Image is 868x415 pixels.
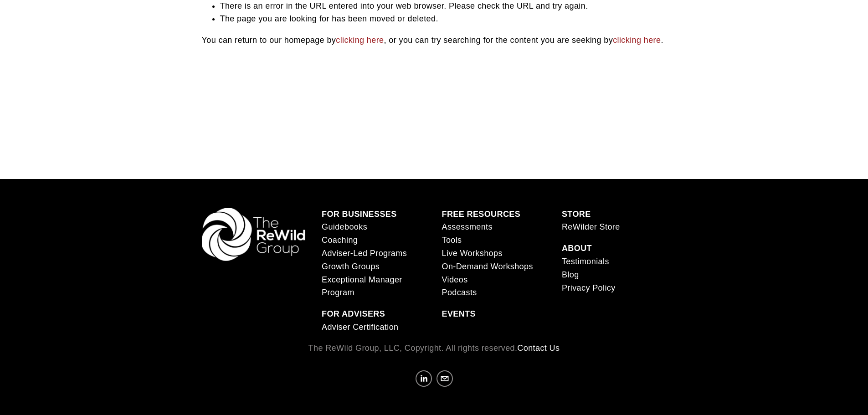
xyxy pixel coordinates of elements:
[442,247,502,260] a: Live Workshops
[442,260,533,273] a: On-Demand Workshops
[442,210,520,219] strong: FREE RESOURCES
[517,342,560,355] a: Contact Us
[322,307,385,321] a: FOR ADVISERS
[20,32,117,41] p: Plugin is loading...
[442,220,492,234] a: Assessments
[220,12,667,26] li: The page you are looking for has been moved or deleted.
[562,282,616,295] a: Privacy Policy
[442,234,462,247] a: Tools
[322,210,397,219] strong: FOR BUSINESSES
[562,220,620,234] a: ReWilder Store
[613,36,661,45] a: clicking here
[322,208,397,221] a: FOR BUSINESSES
[416,370,432,387] a: LinkedIn
[562,210,591,219] strong: STORE
[322,247,407,260] a: Adviser-Led Programs
[202,342,667,355] p: The ReWild Group, LLC, Copyright. All rights reserved.
[322,220,367,234] a: Guidebooks
[322,234,358,247] a: Coaching
[322,260,380,273] a: Growth Groups
[336,36,384,45] a: clicking here
[442,309,475,318] strong: EVENTS
[322,321,398,334] a: Adviser Certification
[562,208,591,221] a: STORE
[322,309,385,318] strong: FOR ADVISERS
[442,273,467,287] a: Videos
[562,268,579,282] a: Blog
[322,275,402,297] span: Exceptional Manager Program
[64,7,73,15] img: SEOSpace
[562,255,609,268] a: Testimonials
[20,23,117,32] p: Get ready!
[322,262,380,271] span: Growth Groups
[442,307,475,321] a: EVENTS
[7,44,130,154] img: Rough Water SEO
[322,273,426,300] a: Exceptional Manager Program
[442,286,477,299] a: Podcasts
[562,244,592,253] strong: ABOUT
[437,370,453,387] a: karen@parker4you.com
[202,34,667,47] p: You can return to our homepage by , or you can try searching for the content you are seeking by .
[14,53,30,69] a: Need help?
[442,208,520,221] a: FREE RESOURCES
[562,242,592,255] a: ABOUT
